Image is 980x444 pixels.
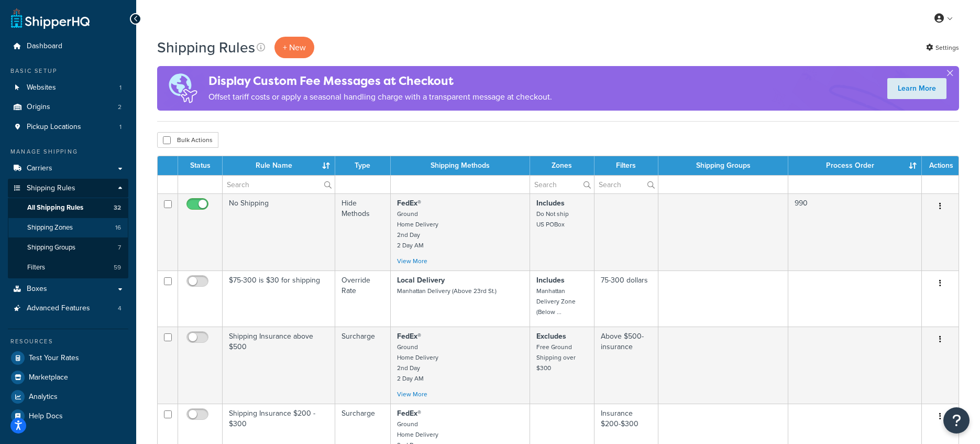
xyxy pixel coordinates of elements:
[115,223,121,232] span: 16
[223,327,335,404] td: Shipping Insurance above $500
[335,270,391,327] td: Override Rate
[27,103,50,112] span: Origins
[118,304,122,313] span: 4
[27,203,83,212] span: All Shipping Rules
[536,331,566,342] strong: Excludes
[536,198,565,209] strong: Includes
[926,40,959,55] a: Settings
[178,156,223,175] th: Status
[8,218,128,237] li: Shipping Zones
[29,393,58,402] span: Analytics
[8,258,128,277] li: Filters
[594,156,658,175] th: Filters
[788,156,922,175] th: Process Order : activate to sort column ascending
[530,176,594,193] input: Search
[8,78,128,98] li: Websites
[594,176,658,193] input: Search
[274,37,314,58] p: + New
[8,279,128,299] a: Boxes
[27,243,75,252] span: Shipping Groups
[223,270,335,327] td: $75-300 is $30 for shipping
[8,179,128,278] li: Shipping Rules
[8,349,128,367] a: Test Your Rates
[27,164,52,173] span: Carriers
[594,270,658,327] td: 75-300 dollars
[943,407,970,434] button: Open Resource Center
[8,98,128,117] a: Origins 2
[27,42,62,51] span: Dashboard
[27,223,73,232] span: Shipping Zones
[335,193,391,270] td: Hide Methods
[335,156,391,175] th: Type
[157,66,208,111] img: duties-banner-06bc72dcb5fe05cb3f9472aba00be2ae8eb53ab6f0d8bb03d382ba314ac3c341.png
[118,243,121,252] span: 7
[8,159,128,178] a: Carriers
[157,37,255,58] h1: Shipping Rules
[208,72,552,90] h4: Display Custom Fee Messages at Checkout
[8,258,128,277] a: Filters 59
[397,286,497,296] small: Manhattan Delivery (Above 23rd St.)
[8,67,128,75] div: Basic Setup
[157,132,218,148] button: Bulk Actions
[658,156,789,175] th: Shipping Groups
[8,299,128,318] li: Advanced Features
[788,193,922,270] td: 990
[8,387,128,406] a: Analytics
[8,299,128,318] a: Advanced Features 4
[335,327,391,404] td: Surcharge
[8,337,128,346] div: Resources
[391,156,530,175] th: Shipping Methods
[397,256,427,266] a: View More
[530,156,594,175] th: Zones
[8,37,128,56] a: Dashboard
[118,103,122,112] span: 2
[8,238,128,257] a: Shipping Groups 7
[27,304,90,313] span: Advanced Features
[536,286,576,317] small: Manhattan Delivery Zone (Below ...
[27,123,81,132] span: Pickup Locations
[397,389,427,399] a: View More
[536,209,569,229] small: Do Not ship US POBox
[29,412,63,421] span: Help Docs
[8,98,128,117] li: Origins
[397,198,421,209] strong: FedEx®
[8,198,128,218] li: All Shipping Rules
[119,123,122,132] span: 1
[8,117,128,137] li: Pickup Locations
[397,209,438,250] small: Ground Home Delivery 2nd Day 2 Day AM
[114,263,121,272] span: 59
[8,198,128,218] a: All Shipping Rules 32
[11,8,90,29] a: ShipperHQ Home
[27,263,45,272] span: Filters
[397,275,445,286] strong: Local Delivery
[8,117,128,137] a: Pickup Locations 1
[536,342,576,373] small: Free Ground Shipping over $300
[8,407,128,426] a: Help Docs
[223,176,335,193] input: Search
[27,285,47,294] span: Boxes
[114,203,121,212] span: 32
[29,373,68,382] span: Marketplace
[594,327,658,404] td: Above $500- insurance
[223,156,335,175] th: Rule Name : activate to sort column ascending
[8,238,128,257] li: Shipping Groups
[8,368,128,387] a: Marketplace
[922,156,959,175] th: Actions
[8,147,128,156] div: Manage Shipping
[223,193,335,270] td: No Shipping
[27,184,75,193] span: Shipping Rules
[397,408,421,419] strong: FedEx®
[208,90,552,104] p: Offset tariff costs or apply a seasonal handling charge with a transparent message at checkout.
[8,218,128,237] a: Shipping Zones 16
[397,331,421,342] strong: FedEx®
[119,83,122,92] span: 1
[8,78,128,98] a: Websites 1
[8,179,128,198] a: Shipping Rules
[29,354,79,363] span: Test Your Rates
